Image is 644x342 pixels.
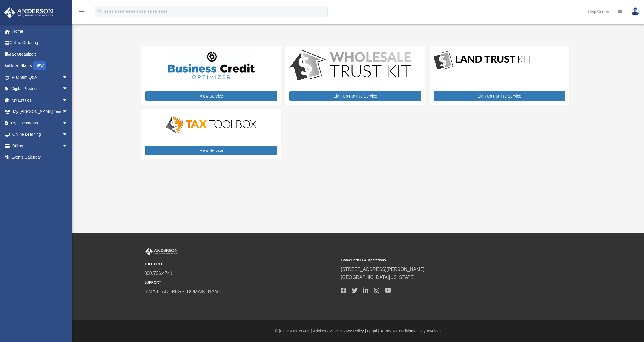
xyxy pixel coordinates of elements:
a: Terms & Conditions | [380,329,418,333]
a: Platinum Q&Aarrow_drop_down [4,71,77,83]
img: Anderson Advisors Platinum Portal [3,7,55,18]
span: arrow_drop_down [62,129,74,141]
span: arrow_drop_down [62,106,74,118]
a: Home [4,25,77,37]
a: View Service [145,91,277,101]
div: NEW [33,61,46,70]
a: Digital Productsarrow_drop_down [4,83,74,95]
small: SUPPORT [144,280,337,286]
span: arrow_drop_down [62,140,74,152]
span: arrow_drop_down [62,83,74,95]
a: My Entitiesarrow_drop_down [4,94,77,106]
a: Events Calendar [4,152,77,163]
a: menu [78,10,85,15]
a: My Documentsarrow_drop_down [4,117,77,129]
a: Tax Organizers [4,48,77,60]
i: menu [78,8,85,15]
span: arrow_drop_down [62,71,74,83]
a: My [PERSON_NAME] Teamarrow_drop_down [4,106,77,117]
img: Anderson Advisors Platinum Portal [144,248,179,255]
a: Sign Up For this Service [434,91,565,101]
a: Privacy Policy | [339,329,366,333]
i: search [97,8,103,14]
a: 800.706.4741 [144,271,173,276]
img: User Pic [631,7,640,16]
a: [EMAIL_ADDRESS][DOMAIN_NAME] [144,289,223,294]
div: © [PERSON_NAME] Advisors 2025 [72,328,644,335]
span: arrow_drop_down [62,94,74,106]
a: Order StatusNEW [4,60,77,72]
a: View Service [145,146,277,155]
a: Online Ordering [4,37,77,49]
a: Sign Up For this Service [289,91,421,101]
small: TOLL FREE [144,261,337,267]
small: Headquarters & Operations [341,257,533,263]
img: LandTrust_lgo-1.jpg [434,50,532,71]
a: Billingarrow_drop_down [4,140,77,152]
a: Legal | [367,329,379,333]
a: [GEOGRAPHIC_DATA][US_STATE] [341,275,415,280]
a: Online Learningarrow_drop_down [4,129,77,140]
span: arrow_drop_down [62,117,74,129]
a: [STREET_ADDRESS][PERSON_NAME] [341,267,425,272]
img: WS-Trust-Kit-lgo-1.jpg [289,50,411,82]
a: Pay Invoices [419,329,441,333]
